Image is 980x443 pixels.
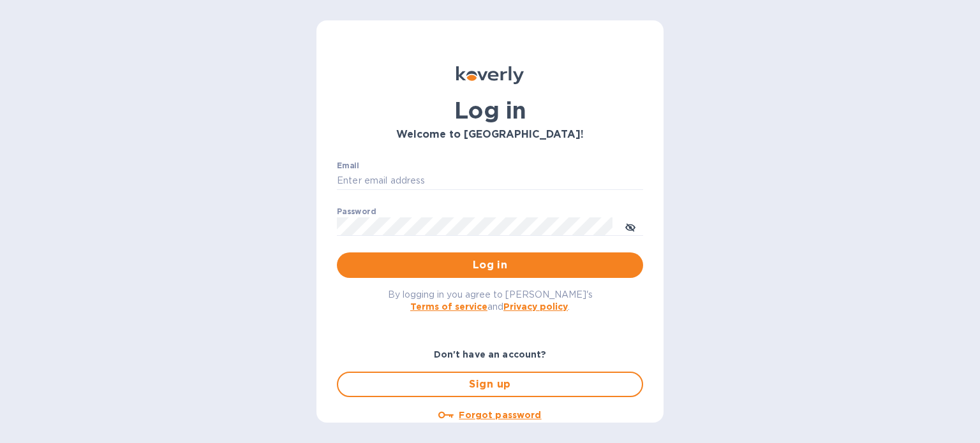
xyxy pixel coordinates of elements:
[347,258,633,273] span: Log in
[337,129,643,141] h3: Welcome to [GEOGRAPHIC_DATA]!
[337,97,643,124] h1: Log in
[337,162,359,170] label: Email
[434,349,547,359] b: Don't have an account?
[456,66,524,84] img: Koverly
[388,289,593,312] span: By logging in you agree to [PERSON_NAME]'s and .
[337,171,643,191] input: Enter email address
[337,252,643,278] button: Log in
[337,208,376,215] label: Password
[348,377,632,392] span: Sign up
[459,410,541,420] u: Forgot password
[337,372,643,397] button: Sign up
[618,214,643,239] button: toggle password visibility
[503,301,568,312] a: Privacy policy
[410,301,487,312] a: Terms of service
